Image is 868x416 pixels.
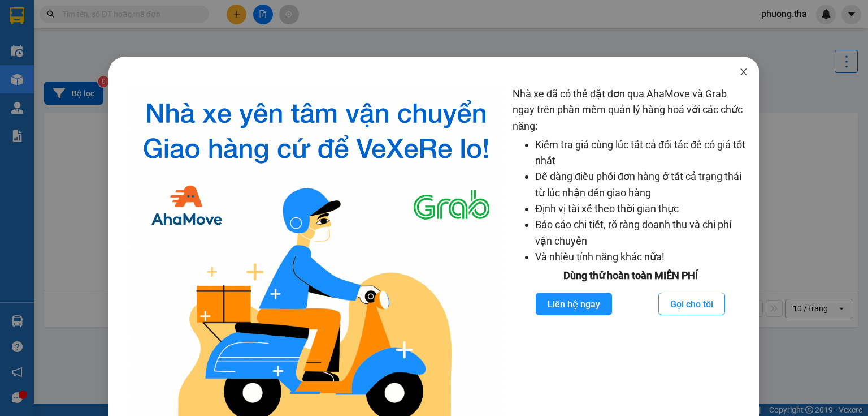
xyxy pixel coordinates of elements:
div: Dùng thử hoàn toàn MIỄN PHÍ [513,268,748,284]
li: Báo cáo chi tiết, rõ ràng doanh thu và chi phí vận chuyển [535,217,748,249]
button: Liên hệ ngay [536,293,612,315]
span: close [739,67,748,76]
span: Liên hệ ngay [548,297,600,311]
li: Kiểm tra giá cùng lúc tất cả đối tác để có giá tốt nhất [535,137,748,169]
li: Dễ dàng điều phối đơn hàng ở tất cả trạng thái từ lúc nhận đến giao hàng [535,169,748,201]
button: Gọi cho tôi [658,293,725,315]
li: Và nhiều tính năng khác nữa! [535,249,748,265]
button: Close [728,57,759,88]
span: Gọi cho tôi [670,297,713,311]
li: Định vị tài xế theo thời gian thực [535,201,748,217]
